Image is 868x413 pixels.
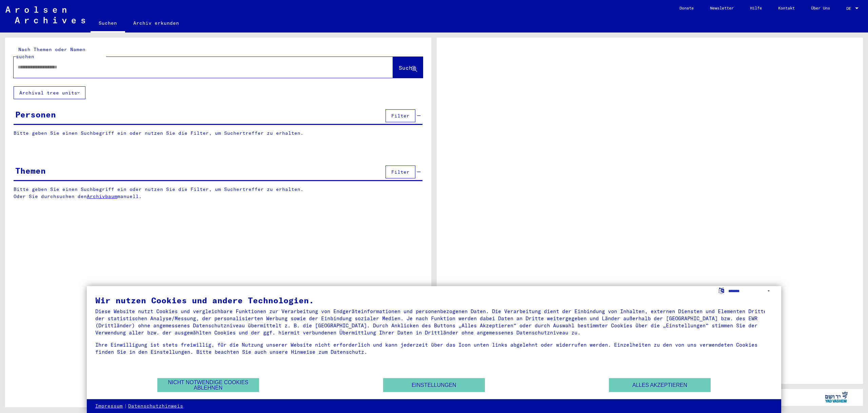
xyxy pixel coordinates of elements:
div: Ihre Einwilligung ist stets freiwillig, für die Nutzung unserer Website nicht erforderlich und ka... [95,341,773,355]
span: Filter [391,169,410,175]
a: Suchen [91,15,125,32]
div: Themen [15,165,46,177]
span: Suche [399,64,416,71]
button: Suche [393,57,423,78]
a: Archivbaum [87,193,117,199]
a: Datenschutzhinweis [128,403,183,410]
button: Einstellungen [383,378,485,392]
button: Filter [386,109,415,122]
img: Arolsen_neg.svg [5,6,85,23]
button: Filter [386,166,415,178]
select: Sprache auswählen [728,286,773,296]
a: Archiv erkunden [125,15,187,31]
img: yv_logo.png [824,389,849,406]
div: Diese Website nutzt Cookies und vergleichbare Funktionen zur Verarbeitung von Endgeräteinformatio... [95,308,773,336]
p: Bitte geben Sie einen Suchbegriff ein oder nutzen Sie die Filter, um Suchertreffer zu erhalten. O... [14,186,423,200]
button: Alles akzeptieren [609,378,711,392]
div: Personen [15,108,56,121]
label: Sprache auswählen [718,287,725,294]
p: Bitte geben Sie einen Suchbegriff ein oder nutzen Sie die Filter, um Suchertreffer zu erhalten. [14,130,422,137]
span: DE [846,6,854,11]
div: Wir nutzen Cookies und andere Technologien. [95,296,773,304]
a: Impressum [95,403,123,410]
mat-label: Nach Themen oder Namen suchen [16,46,85,60]
span: Filter [391,113,410,119]
button: Archival tree units [14,86,85,99]
button: Nicht notwendige Cookies ablehnen [157,378,259,392]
